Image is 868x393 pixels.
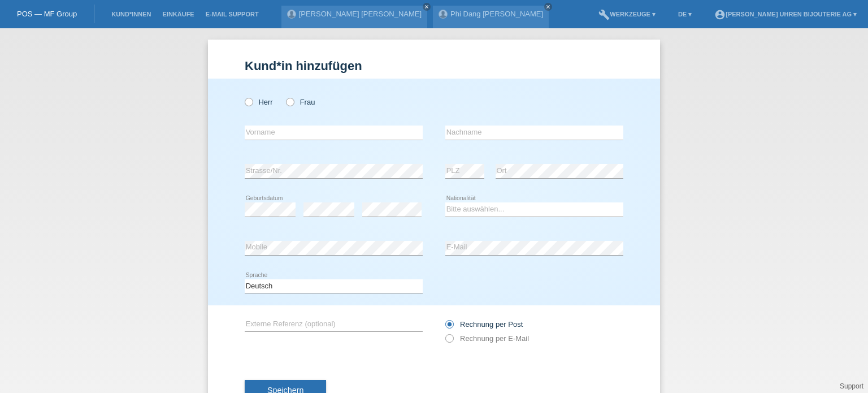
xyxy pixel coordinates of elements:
[286,98,315,106] label: Frau
[157,11,199,18] a: Einkäufe
[106,11,157,18] a: Kund*innen
[286,98,293,105] input: Frau
[423,3,431,11] a: close
[245,98,252,105] input: Herr
[445,320,453,334] input: Rechnung per Post
[445,334,453,348] input: Rechnung per E-Mail
[245,98,273,106] label: Herr
[544,3,552,11] a: close
[709,11,862,18] a: account_circle[PERSON_NAME] Uhren Bijouterie AG ▾
[245,59,623,73] h1: Kund*in hinzufügen
[714,9,726,20] i: account_circle
[672,11,697,18] a: DE ▾
[593,11,661,18] a: buildWerkzeuge ▾
[445,334,529,343] label: Rechnung per E-Mail
[200,11,264,18] a: E-Mail Support
[424,4,429,10] i: close
[299,10,422,18] a: [PERSON_NAME] [PERSON_NAME]
[17,10,77,18] a: POS — MF Group
[840,382,863,390] a: Support
[598,9,610,20] i: build
[445,320,523,329] label: Rechnung per Post
[545,4,551,10] i: close
[450,10,543,18] a: Phi Dang [PERSON_NAME]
